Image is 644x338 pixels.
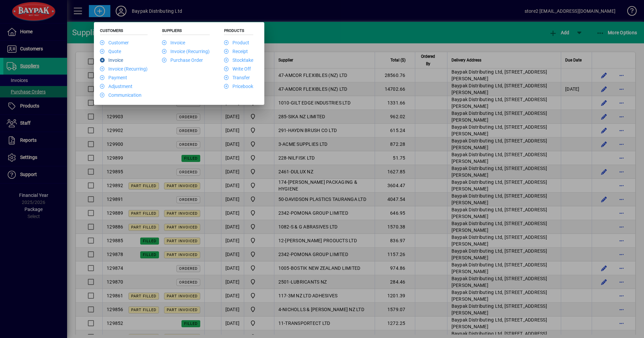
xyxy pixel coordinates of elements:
a: Purchase Order [162,57,203,63]
a: Customer [100,40,129,45]
a: Pricebook [224,84,253,89]
h5: Products [224,28,253,35]
a: Communication [100,92,142,98]
a: Receipt [224,49,248,54]
a: Write Off [224,66,251,72]
a: Quote [100,49,121,54]
a: Adjustment [100,84,132,89]
a: Transfer [224,75,250,80]
h5: Customers [100,28,148,35]
a: Invoice [100,57,123,63]
a: Invoice [162,40,185,45]
a: Stocktake [224,57,253,63]
a: Invoice (Recurring) [100,66,148,72]
a: Product [224,40,249,45]
a: Invoice (Recurring) [162,49,210,54]
h5: Suppliers [162,28,210,35]
a: Payment [100,75,127,80]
